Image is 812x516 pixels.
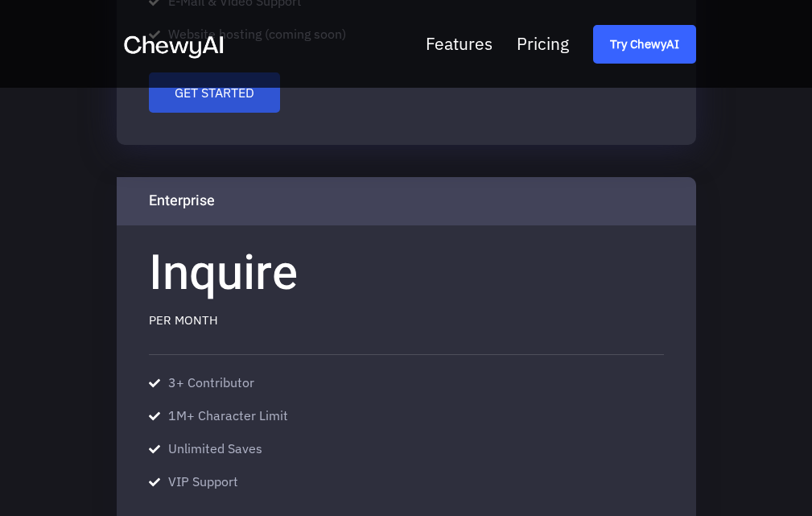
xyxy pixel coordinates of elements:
[168,372,254,393] p: 3+ Contributor
[149,238,298,309] p: Inquire
[168,405,288,426] p: 1M+ Character Limit
[149,190,215,212] p: Enterprise
[168,438,262,459] p: Unlimited Saves
[168,471,238,492] p: VIP Support
[149,310,664,331] div: Per Month
[149,72,280,113] a: Get Started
